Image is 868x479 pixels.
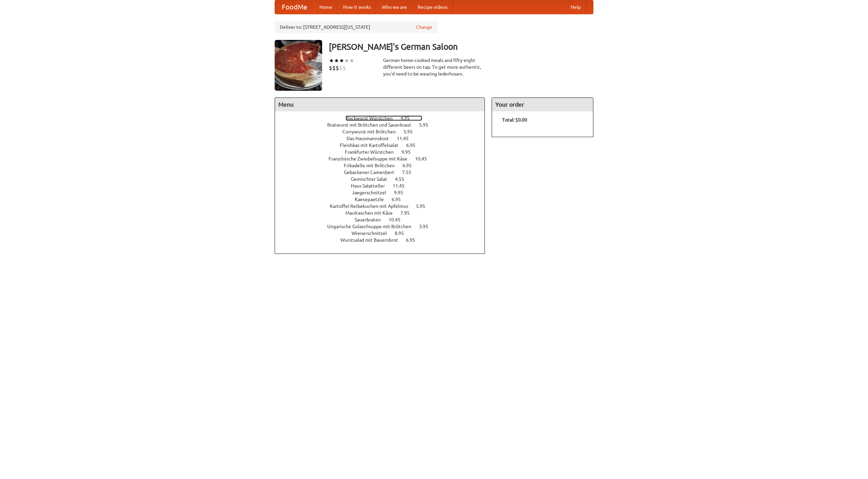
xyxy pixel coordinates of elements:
[355,217,413,222] a: Sauerbraten 10.45
[275,98,485,111] h4: Menu
[355,197,391,202] span: Kaesepaetzle
[346,210,422,216] a: Maultaschen mit Käse 7.95
[392,197,408,202] span: 6.95
[403,129,419,134] span: 5.95
[351,183,417,189] a: Haus Salatteller 11.45
[340,237,405,243] span: Wurstsalad mit Bauernbrot
[383,57,485,77] div: German home-cooked meals and fifty-eight different beers on tap. To get more authentic, you'd nee...
[419,224,435,229] span: 3.95
[344,163,424,168] a: Frikadelle mit Brötchen 6.95
[340,143,405,148] span: Fleishkas mit Kartoffelsalat
[275,40,322,91] img: angular.jpg
[340,237,428,243] a: Wurstsalad mit Bauernbrot 6.95
[394,190,410,195] span: 9.95
[412,0,453,14] a: Recipe videos
[352,231,416,236] a: Wienerschnitzel 8.95
[376,0,412,14] a: Who we are
[329,64,332,72] li: $
[338,0,376,14] a: How it works
[346,115,422,121] a: Bockwurst Würstchen 4.95
[327,122,441,128] a: Bratwurst mit Brötchen und Sauerkraut 5.95
[344,57,349,64] li: ★
[329,40,593,53] h3: [PERSON_NAME]'s German Saloon
[332,64,336,72] li: $
[345,149,423,155] a: Frankfurter Würstchen 9.95
[401,149,417,155] span: 9.95
[275,0,314,14] a: FoodMe
[565,0,586,14] a: Help
[334,57,339,64] li: ★
[346,210,399,216] span: Maultaschen mit Käse
[352,190,416,195] a: Jaegerschnitzel 9.95
[389,217,407,222] span: 10.45
[327,122,418,128] span: Bratwurst mit Brötchen und Sauerkraut
[346,115,399,121] span: Bockwurst Würstchen
[415,156,434,161] span: 10.45
[406,237,422,243] span: 6.95
[352,231,394,236] span: Wienerschnitzel
[329,57,334,64] li: ★
[397,136,415,141] span: 11.45
[327,224,441,229] a: Ungarische Gulaschsuppe mit Brötchen 3.95
[395,231,411,236] span: 8.95
[419,122,435,128] span: 5.95
[347,136,421,141] a: Das Hausmannskost 11.45
[393,183,411,189] span: 11.45
[492,98,593,111] h4: Your order
[329,156,414,161] span: Französische Zwiebelsuppe mit Käse
[339,57,344,64] li: ★
[400,115,416,121] span: 4.95
[314,0,338,14] a: Home
[355,197,413,202] a: Kaesepaetzle 6.95
[329,156,439,161] a: Französische Zwiebelsuppe mit Käse 10.45
[339,64,342,72] li: $
[336,64,339,72] li: $
[400,210,416,216] span: 7.95
[340,143,428,148] a: Fleishkas mit Kartoffelsalat 6.95
[344,170,401,175] span: Gebackener Camenbert
[330,203,438,209] a: Kartoffel Reibekuchen mit Apfelmus 5.95
[351,176,417,182] a: Gemischter Salat 4.55
[416,24,432,30] a: Change
[347,136,396,141] span: Das Hausmannskost
[416,203,432,209] span: 5.95
[406,143,422,148] span: 6.95
[342,129,425,134] a: Currywurst mit Brötchen 5.95
[395,176,411,182] span: 4.55
[355,217,388,222] span: Sauerbraten
[344,163,401,168] span: Frikadelle mit Brötchen
[327,224,418,229] span: Ungarische Gulaschsuppe mit Brötchen
[402,163,418,168] span: 6.95
[342,64,346,72] li: $
[351,176,394,182] span: Gemischter Salat
[342,129,402,134] span: Currywurst mit Brötchen
[330,203,415,209] span: Kartoffel Reibekuchen mit Apfelmus
[275,21,437,33] div: Deliver to: [STREET_ADDRESS][US_STATE]
[344,170,424,175] a: Gebackener Camenbert 7.55
[351,183,392,189] span: Haus Salatteller
[502,117,527,123] b: Total: $0.00
[402,170,418,175] span: 7.55
[349,57,354,64] li: ★
[352,190,393,195] span: Jaegerschnitzel
[345,149,400,155] span: Frankfurter Würstchen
